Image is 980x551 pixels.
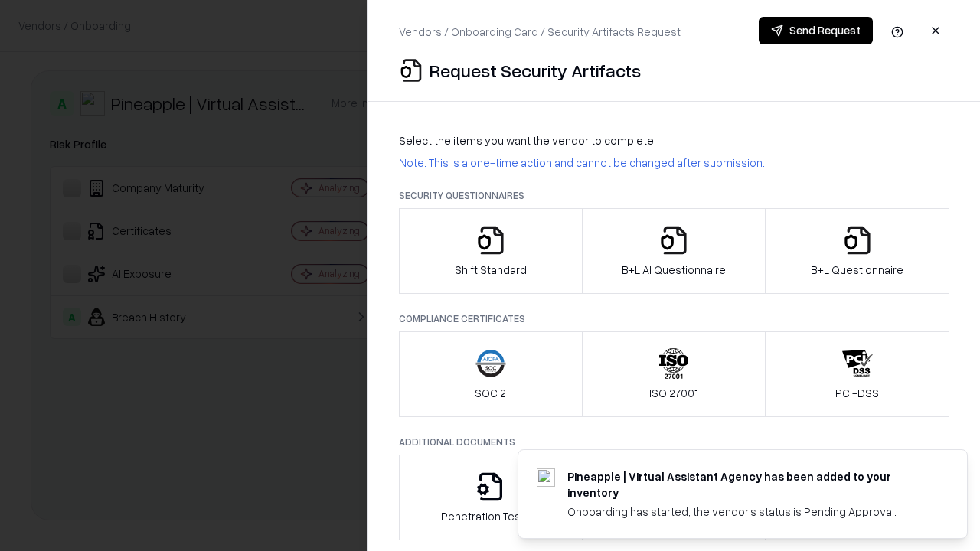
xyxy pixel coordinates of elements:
[537,468,555,487] img: trypineapple.com
[582,331,766,417] button: ISO 27001
[399,155,949,171] p: Note: This is a one-time action and cannot be changed after submission.
[399,435,949,448] p: Additional Documents
[399,208,583,294] button: Shift Standard
[399,455,583,540] button: Penetration Testing
[399,331,583,417] button: SOC 2
[567,468,930,500] div: Pineapple | Virtual Assistant Agency has been added to your inventory
[399,132,949,148] p: Select the items you want the vendor to complete:
[835,385,879,401] p: PCI-DSS
[622,262,726,278] p: B+L AI Questionnaire
[441,508,540,524] p: Penetration Testing
[399,312,949,325] p: Compliance Certificates
[399,24,681,40] p: Vendors / Onboarding Card / Security Artifacts Request
[455,262,527,278] p: Shift Standard
[582,208,766,294] button: B+L AI Questionnaire
[765,208,949,294] button: B+L Questionnaire
[475,385,506,401] p: SOC 2
[399,189,949,202] p: Security Questionnaires
[430,58,641,83] p: Request Security Artifacts
[811,262,903,278] p: B+L Questionnaire
[567,504,930,520] div: Onboarding has started, the vendor's status is Pending Approval.
[759,17,873,44] button: Send Request
[765,331,949,417] button: PCI-DSS
[649,385,698,401] p: ISO 27001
